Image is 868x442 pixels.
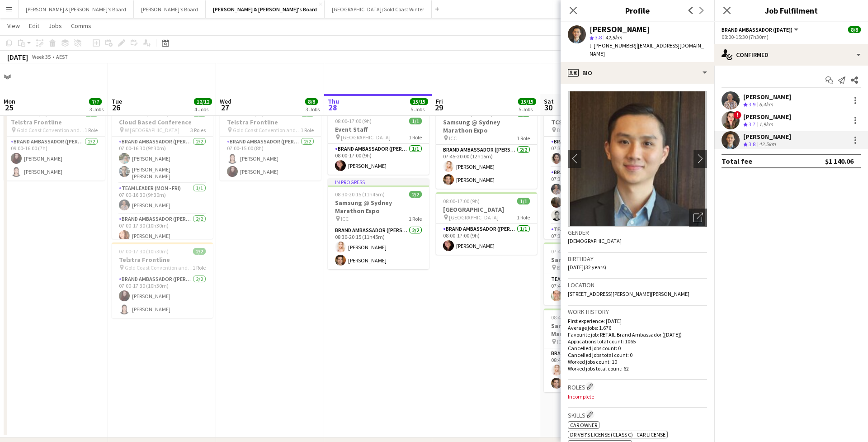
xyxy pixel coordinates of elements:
span: 12/12 [194,98,212,105]
button: [PERSON_NAME] & [PERSON_NAME]'s Board [206,0,325,18]
app-job-card: 07:00-17:30 (10h30m)2/2Telstra Frontline Gold Coast Convention and Exhibition Centre1 RoleBrand A... [112,242,213,318]
h3: TCS Sydney Marathon [544,118,645,126]
span: 08:00-17:00 (9h) [443,198,480,204]
app-card-role: Brand Ambassador ([DATE])1/107:30-11:30 (4h)[PERSON_NAME] [544,137,645,167]
span: W [GEOGRAPHIC_DATA] [125,127,179,133]
span: 3.8 [749,141,755,147]
p: Cancelled jobs count: 0 [568,345,707,352]
h3: Telstra Frontline [4,118,105,126]
app-job-card: 09:00-16:00 (7h)2/2Telstra Frontline Gold Coast Convention and Exhibition Centre1 RoleBrand Ambas... [4,105,105,181]
span: 1 Role [517,214,530,221]
span: 1/1 [409,118,422,124]
span: Thu [328,97,339,105]
div: 3 Jobs [90,106,104,113]
span: t. [PHONE_NUMBER] [590,42,637,49]
span: ! [733,111,741,119]
app-card-role: Brand Ambassador ([DATE])3/307:30-12:00 (4h30m)[PERSON_NAME][PERSON_NAME][PERSON_NAME] [544,167,645,224]
div: 3 Jobs [306,106,320,113]
app-card-role: Brand Ambassador ([PERSON_NAME])2/209:00-16:00 (7h)[PERSON_NAME][PERSON_NAME] [4,137,105,181]
span: 1 Role [85,127,98,133]
div: 42.5km [757,141,778,148]
span: Edit [29,22,39,30]
a: View [4,20,24,32]
span: [STREET_ADDRESS][PERSON_NAME][PERSON_NAME] [568,290,689,297]
span: [DEMOGRAPHIC_DATA] [568,238,622,244]
app-card-role: Brand Ambassador ([PERSON_NAME])2/207:00-17:30 (10h30m)[PERSON_NAME][PERSON_NAME] [112,274,213,318]
span: | [EMAIL_ADDRESS][DOMAIN_NAME] [590,42,704,57]
app-card-role: Team Leader ([DATE])1/107:30-12:00 (4h30m) [544,224,645,255]
p: Worked jobs count: 10 [568,358,707,365]
app-card-role: Brand Ambassador ([PERSON_NAME])2/207:00-15:00 (8h)[PERSON_NAME][PERSON_NAME] [220,137,321,181]
h3: Profile [561,5,714,16]
span: [GEOGRAPHIC_DATA] [449,214,499,221]
span: 1 Role [193,264,206,271]
h3: Event Staff [328,125,429,133]
span: Jobs [48,22,62,30]
p: Favourite job: RETAIL Brand Ambassador ([DATE]) [568,331,707,338]
span: [GEOGRAPHIC_DATA] [341,134,391,141]
span: 3.9 [749,101,755,108]
span: 30 [542,102,554,113]
div: 6.4km [757,101,775,109]
span: Mon [4,97,15,105]
span: 29 [434,102,443,113]
p: Cancelled jobs total count: 0 [568,352,707,358]
span: Wed [220,97,231,105]
span: 1/1 [517,198,530,204]
div: Open photos pop-in [689,209,707,227]
div: 08:00-15:30 (7h30m) [722,33,861,40]
span: 15/15 [518,98,536,105]
h3: Location [568,281,707,289]
span: 25 [2,102,15,113]
img: Crew avatar or photo [568,91,707,227]
div: 5 Jobs [410,106,428,113]
span: 26 [110,102,122,113]
span: 1 Role [301,127,314,133]
span: 1 Role [517,135,530,142]
div: 07:00-15:00 (8h)2/2Telstra Frontline Gold Coast Convention and Exhibition Centre1 RoleBrand Ambas... [220,105,321,181]
span: 08:30-20:15 (11h45m) [335,191,385,198]
h3: Gender [568,228,707,237]
span: Driver's License (Class C) - Car License [570,431,665,438]
a: Edit [25,20,43,32]
span: 2/2 [193,248,206,255]
div: 07:30-12:00 (4h30m)5/5TCS Sydney Marathon Botanical Gardens3 RolesBrand Ambassador ([DATE])1/107:... [544,105,645,239]
p: First experience: [DATE] [568,318,707,324]
span: 07:00-17:30 (10h30m) [119,248,169,255]
span: 3 Roles [190,127,206,133]
app-job-card: In progress08:00-17:00 (9h)1/1Event Staff [GEOGRAPHIC_DATA]1 RoleBrand Ambassador ([PERSON_NAME])... [328,105,429,175]
app-job-card: 07:45-20:00 (12h15m)2/2Samsung @ Sydney Marathon Expo ICC1 RoleBrand Ambassador ([PERSON_NAME])2/... [436,105,537,189]
span: 2/2 [409,191,422,198]
button: [PERSON_NAME]'s Board [134,0,206,18]
h3: Samsung @ Sydney Marathon Expo [436,118,537,134]
span: Gold Coast Convention and Exhibition Centre [125,264,193,271]
span: Sat [544,97,554,105]
app-card-role: Brand Ambassador ([PERSON_NAME])1/108:00-17:00 (9h)[PERSON_NAME] [328,144,429,175]
app-card-role: Team Leader (Mon - Fri)1/107:00-16:30 (9h30m)[PERSON_NAME] [112,183,213,214]
span: 3.7 [749,121,755,128]
span: Botanical Gardens [557,264,600,271]
app-job-card: 08:00-17:00 (9h)1/1[GEOGRAPHIC_DATA] [GEOGRAPHIC_DATA]1 RoleBrand Ambassador ([PERSON_NAME])1/108... [436,192,537,255]
span: Botanical Gardens [557,127,600,133]
span: 1 Role [409,215,422,222]
span: 07:45-12:15 (4h30m) [551,248,598,255]
app-card-role: Brand Ambassador ([PERSON_NAME])2/207:45-20:00 (12h15m)[PERSON_NAME][PERSON_NAME] [436,145,537,189]
h3: Job Fulfilment [714,5,868,16]
span: Fri [436,97,443,105]
span: ICC [341,215,349,222]
span: 7/7 [89,98,102,105]
span: View [7,22,20,30]
app-job-card: 07:45-12:15 (4h30m)1/1Samsung Recovery Village Botanical Gardens1 RoleTeam Leader ([DATE])1/107:4... [544,242,645,305]
h3: Samsung @ Sydney Marathon Expo [328,199,429,215]
app-job-card: 08:45-16:00 (7h15m)2/2Samsung @ Sydney Marathon Expo ICC1 RoleBrand Ambassador ([DATE])2/208:45-1... [544,309,645,392]
span: 8/8 [848,26,861,33]
h3: Samsung @ Sydney Marathon Expo [544,322,645,338]
app-card-role: Brand Ambassador ([PERSON_NAME])2/207:00-17:30 (10h30m)[PERSON_NAME] [112,214,213,258]
span: [DATE] (32 years) [568,264,606,271]
span: Week 35 [30,53,52,60]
